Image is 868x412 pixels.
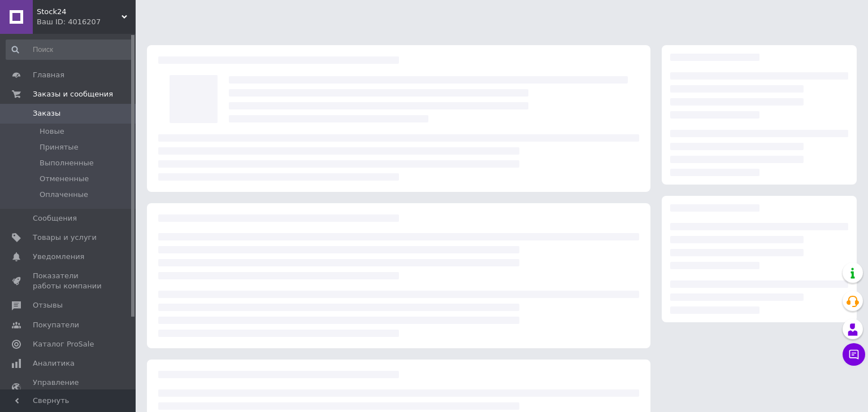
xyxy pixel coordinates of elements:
span: Покупатели [33,320,79,330]
span: Каталог ProSale [33,339,94,349]
span: Оплаченные [40,190,88,200]
span: Главная [33,70,64,80]
span: Заказы [33,108,60,119]
span: Уведомления [33,252,84,262]
div: Ваш ID: 4016207 [37,17,136,27]
span: Новые [40,126,64,137]
span: Stock24 [37,7,121,17]
input: Поиск [6,40,133,60]
span: Показатели работы компании [33,271,105,291]
span: Сообщения [33,213,77,223]
span: Принятые [40,142,79,152]
span: Отмененные [40,174,89,184]
span: Заказы и сообщения [33,89,113,99]
button: Чат с покупателем [843,343,865,366]
span: Управление сайтом [33,378,105,398]
span: Аналитика [33,358,75,369]
span: Отзывы [33,300,63,310]
span: Выполненные [40,158,94,168]
span: Товары и услуги [33,233,97,243]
